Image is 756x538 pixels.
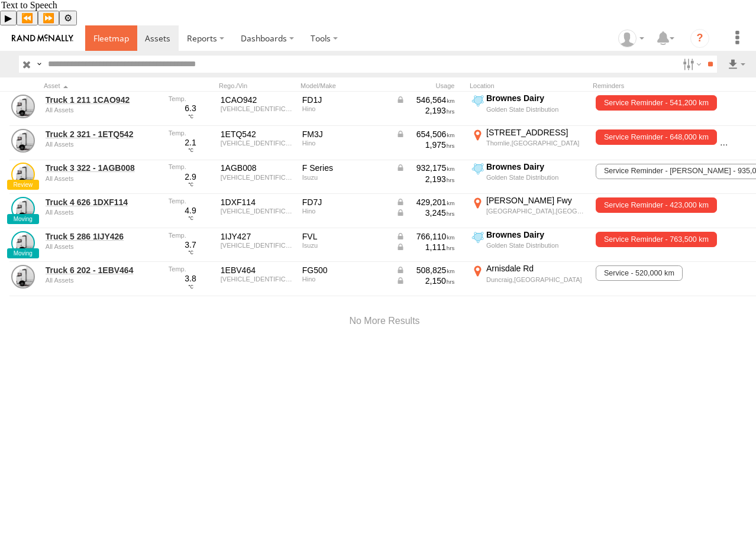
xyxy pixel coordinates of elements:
[221,95,294,105] div: 1CAO942
[486,207,586,215] div: [GEOGRAPHIC_DATA],[GEOGRAPHIC_DATA]
[11,231,35,255] a: View Asset Details
[59,11,77,25] button: Settings
[596,197,716,213] span: Service Reminder - 423,000 km
[302,276,387,283] div: Hino
[46,141,160,148] div: undefined
[44,82,162,90] div: Click to Sort
[46,163,160,173] a: Truck 3 322 - 1AGB008
[169,129,212,154] div: 2.1
[302,231,387,242] div: FVL
[34,56,44,73] label: Search Query
[486,241,586,249] div: Golden State Distribution
[396,197,455,208] div: Data from Vehicle CANbus
[486,127,586,138] div: [STREET_ADDRESS]
[221,129,294,140] div: 1ETQ542
[219,82,296,90] div: Rego./Vin
[46,265,160,276] a: Truck 6 202 - 1EBV464
[46,95,160,105] a: Truck 1 211 1CAO942
[46,106,160,114] div: undefined
[11,129,35,153] a: View Asset Details
[486,93,586,103] div: Brownes Dairy
[169,265,212,290] div: 3.8
[46,197,160,208] a: Truck 4 626 1DXF114
[302,95,387,105] div: FD1J
[11,197,35,221] a: View Asset Details
[301,82,389,90] div: Model/Make
[396,231,455,242] div: Data from Vehicle CANbus
[221,174,294,181] div: JALDSR33MW3000020
[302,265,387,276] div: FG500
[169,95,212,120] div: 6.3
[46,209,160,216] div: undefined
[46,277,160,284] div: undefined
[396,95,455,105] div: Data from Vehicle CANbus
[394,82,465,90] div: Usage
[169,197,212,222] div: 4.9
[596,95,716,111] span: Service Reminder - 541,200 km
[470,229,588,261] label: Click to View Current Location
[486,105,586,114] div: Golden State Distribution
[396,129,455,140] div: Data from Vehicle CANbus
[17,11,38,25] button: Previous
[486,173,586,182] div: Golden State Distribution
[46,175,160,182] div: undefined
[396,105,455,116] div: 2,193
[470,82,588,90] div: Location
[682,25,718,51] a: ?
[302,140,387,147] div: Hino
[11,163,35,186] a: View Asset Details
[486,195,586,206] div: [PERSON_NAME] Fwy
[470,127,588,159] label: Click to View Current Location
[221,231,294,242] div: 1IJY427
[221,163,294,173] div: 1AGB008
[486,229,586,240] div: Brownes Dairy
[302,163,387,173] div: F Series
[596,265,682,281] span: Service - 520,000 km
[221,197,294,208] div: 1DXF114
[302,129,387,140] div: FM3J
[678,56,703,73] label: Search Filter Options
[396,140,455,150] div: 1,975
[724,25,750,51] label: System Management
[396,174,455,184] div: 2,193
[221,265,294,276] div: 1EBV464
[46,129,160,140] a: Truck 2 321 - 1ETQ542
[221,242,294,249] div: JALFVM34W87000283
[470,195,588,227] label: Click to View Current Location
[396,276,455,286] div: Data from Vehicle CANbus
[302,105,387,112] div: Hino
[470,161,588,193] label: Click to View Current Location
[652,25,678,51] label: Notifications
[169,231,212,257] div: 3.7
[11,95,35,118] a: View Asset Details
[221,276,294,283] div: JHDFG8JPMXXX10109
[169,163,212,188] div: 2.9
[302,197,387,208] div: FD7J
[38,11,59,25] button: Forward
[396,242,455,252] div: Data from Vehicle CANbus
[11,265,35,289] a: View Asset Details
[302,242,387,249] div: Isuzu
[726,56,747,73] label: Export results as...
[46,231,160,242] a: Truck 5 286 1IJY426
[486,161,586,172] div: Brownes Dairy
[593,82,681,90] div: Reminders
[396,163,455,173] div: Data from Vehicle CANbus
[596,129,716,145] span: Service Reminder - 648,000 km
[486,139,586,147] div: Thornlie,[GEOGRAPHIC_DATA]
[396,265,455,276] div: Data from Vehicle CANbus
[221,140,294,147] div: JHDFM8JRKXXX12600
[396,208,455,218] div: Data from Vehicle CANbus
[614,30,648,47] div: Julian Wright
[470,93,588,125] label: Click to View Current Location
[486,276,586,284] div: Duncraig,[GEOGRAPHIC_DATA]
[302,208,387,215] div: Hino
[46,243,160,250] div: undefined
[596,232,716,247] span: Service Reminder - 763,500 km
[221,208,294,215] div: JHDFD7JJPMXXX1017
[221,105,294,112] div: JHDFD1JLPXXX11345
[12,34,73,43] img: rand-logo.svg
[232,25,302,51] label: Dashboards
[486,263,586,274] div: Arnisdale Rd
[470,263,588,295] label: Click to View Current Location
